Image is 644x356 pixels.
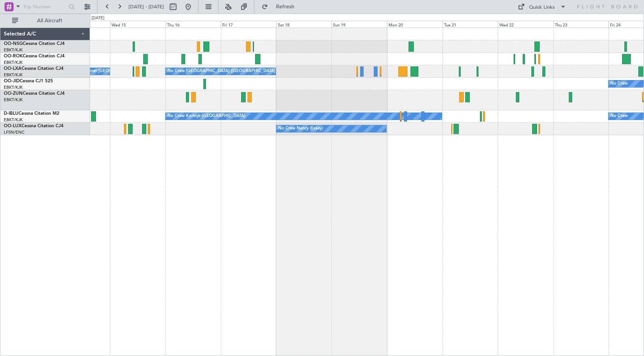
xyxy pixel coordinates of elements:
a: EBKT/KJK [4,85,23,90]
a: OO-JIDCessna CJ1 525 [4,79,53,83]
div: Wed 15 [110,21,166,28]
div: Wed 22 [498,21,553,28]
div: Sun 19 [331,21,387,28]
span: OO-NSG [4,42,23,46]
a: OO-LUXCessna Citation CJ4 [4,124,63,128]
button: Refresh [258,1,303,13]
div: Tue 21 [443,21,498,28]
a: EBKT/KJK [4,60,23,65]
div: No Crew [610,111,628,122]
a: EBKT/KJK [4,47,23,53]
span: OO-LXA [4,66,22,71]
span: Refresh [269,4,301,9]
div: No Crew Nancy (Essey) [278,123,323,134]
button: Quick Links [514,1,570,13]
span: OO-LUX [4,124,22,128]
span: OO-JID [4,79,20,83]
div: No Crew Kortrijk-[GEOGRAPHIC_DATA] [167,111,245,122]
a: EBKT/KJK [4,117,23,123]
div: Thu 23 [553,21,609,28]
a: EBKT/KJK [4,97,23,103]
a: OO-LXACessna Citation CJ4 [4,66,63,71]
a: OO-NSGCessna Citation CJ4 [4,42,65,46]
a: OO-ROKCessna Citation CJ4 [4,54,65,59]
div: [DATE] [91,15,104,22]
span: [DATE] - [DATE] [128,3,164,10]
a: LFSN/ENC [4,129,25,135]
a: EBKT/KJK [4,72,23,78]
span: All Aircraft [20,18,80,23]
div: Thu 16 [166,21,221,28]
div: Sat 18 [276,21,332,28]
div: Quick Links [529,4,555,11]
button: All Aircraft [8,15,82,27]
a: OO-ZUNCessna Citation CJ4 [4,91,65,96]
div: Mon 20 [387,21,443,28]
span: OO-ZUN [4,91,23,96]
span: D-IBLU [4,111,19,116]
input: Trip Number [23,1,67,12]
div: Fri 17 [221,21,276,28]
span: OO-ROK [4,54,23,59]
div: No Crew [610,78,628,89]
div: No Crew [GEOGRAPHIC_DATA] ([GEOGRAPHIC_DATA] National) [167,66,294,77]
a: D-IBLUCessna Citation M2 [4,111,59,116]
